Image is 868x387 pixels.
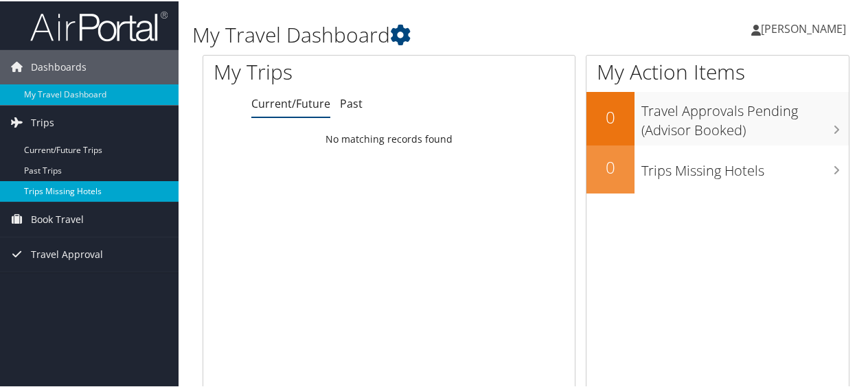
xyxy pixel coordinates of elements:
[30,9,168,41] img: airportal-logo.png
[751,7,860,48] a: [PERSON_NAME]
[251,95,330,110] a: Current/Future
[340,95,363,110] a: Past
[586,104,635,128] h2: 0
[31,104,54,139] span: Trips
[586,91,849,143] a: 0Travel Approvals Pending (Advisor Booked)
[761,20,846,35] span: [PERSON_NAME]
[31,236,103,270] span: Travel Approval
[641,153,849,179] h3: Trips Missing Hotels
[641,93,849,139] h3: Travel Approvals Pending (Advisor Booked)
[192,19,637,48] h1: My Travel Dashboard
[586,144,849,192] a: 0Trips Missing Hotels
[586,56,849,85] h1: My Action Items
[586,154,635,178] h2: 0
[31,201,84,235] span: Book Travel
[31,49,87,83] span: Dashboards
[214,56,410,85] h1: My Trips
[203,126,575,150] td: No matching records found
